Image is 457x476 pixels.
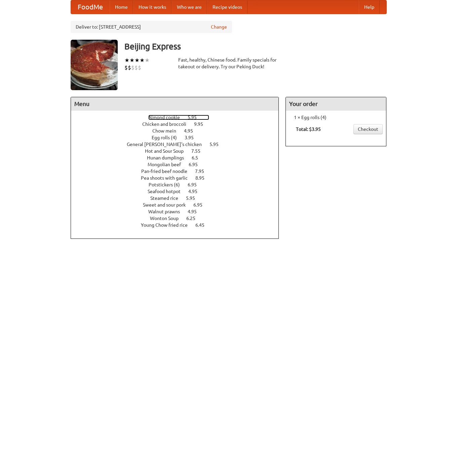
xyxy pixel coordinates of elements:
span: Pan-fried beef noodle [141,169,194,174]
a: Pan-fried beef noodle 7.95 [141,169,217,174]
span: 9.95 [194,121,210,127]
li: $ [124,64,128,71]
li: $ [131,64,135,71]
a: Hot and Sour Soup 7.55 [145,148,213,154]
a: Home [110,0,133,14]
span: Hot and Sour Soup [145,148,190,154]
a: Seafood hotpot 4.95 [148,189,210,194]
a: Almond cookie 5.95 [148,115,209,120]
li: ★ [145,57,150,64]
a: Help [359,0,380,14]
a: Who we are [172,0,207,14]
a: Pea shoots with garlic 8.95 [141,175,217,181]
h4: Menu [71,97,279,111]
a: Sweet and sour pork 6.95 [143,202,215,208]
a: Wonton Soup 6.25 [150,216,208,221]
div: Fast, healthy, Chinese food. Family specials for takeout or delivery. Try our Peking Duck! [178,57,279,70]
span: 4.95 [184,128,200,134]
span: 3.95 [185,135,200,140]
span: Almond cookie [148,115,187,120]
a: FoodMe [71,0,110,14]
li: 1 × Egg rolls (4) [289,114,383,121]
span: 7.55 [191,148,207,154]
a: General [PERSON_NAME]'s chicken 5.95 [127,142,231,147]
div: Deliver to: [STREET_ADDRESS] [71,21,232,33]
span: 6.5 [192,155,205,160]
h4: Your order [286,97,386,111]
a: Young Chow fried rice 6.45 [141,222,217,228]
a: Chicken and broccoli 9.95 [142,121,216,127]
li: ★ [135,57,140,64]
span: 6.25 [186,216,202,221]
span: General [PERSON_NAME]'s chicken [127,142,208,147]
a: Egg rolls (4) 3.95 [152,135,206,140]
a: Chow mein 4.95 [152,128,205,134]
a: Change [211,24,227,30]
li: ★ [124,57,129,64]
span: Steamed rice [150,195,185,201]
span: 6.95 [189,162,204,167]
h3: Beijing Express [124,40,387,53]
li: $ [138,64,141,71]
span: 6.95 [188,182,203,187]
b: Total: $3.95 [296,126,321,132]
li: ★ [129,57,135,64]
a: Steamed rice 5.95 [150,195,207,201]
span: Seafood hotpot [148,189,187,194]
span: 5.95 [210,142,225,147]
a: Walnut prawns 4.95 [148,209,209,214]
span: Pea shoots with garlic [141,175,194,181]
span: Sweet and sour pork [143,202,192,208]
a: Checkout [353,124,383,134]
span: Chow mein [152,128,183,134]
a: Hunan dumplings 6.5 [147,155,211,160]
li: $ [135,64,138,71]
a: Potstickers (6) 6.95 [149,182,209,187]
img: angular.jpg [71,40,118,90]
span: 6.45 [195,222,211,228]
span: Young Chow fried rice [141,222,194,228]
span: 7.95 [195,169,211,174]
span: Mongolian beef [148,162,188,167]
a: Mongolian beef 6.95 [148,162,210,167]
a: Recipe videos [207,0,247,14]
span: Chicken and broccoli [142,121,193,127]
span: Walnut prawns [148,209,187,214]
span: Potstickers (6) [149,182,187,187]
li: ★ [140,57,145,64]
span: 4.95 [188,189,204,194]
li: $ [128,64,131,71]
span: Hunan dumplings [147,155,191,160]
span: Wonton Soup [150,216,185,221]
span: 8.95 [195,175,211,181]
span: 6.95 [193,202,209,208]
span: 5.95 [188,115,203,120]
a: How it works [133,0,172,14]
span: Egg rolls (4) [152,135,184,140]
span: 4.95 [188,209,203,214]
span: 5.95 [186,195,202,201]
